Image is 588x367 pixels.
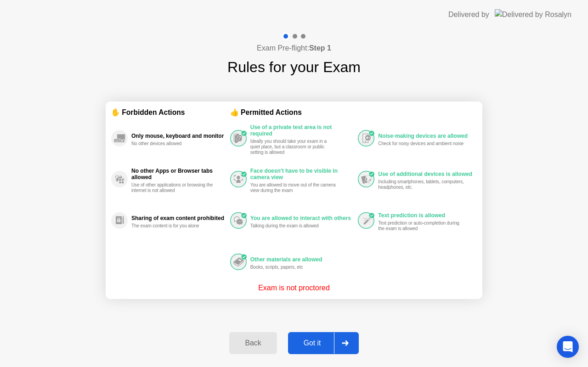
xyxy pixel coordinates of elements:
[288,332,359,354] button: Got it
[309,44,331,52] b: Step 1
[131,133,226,139] div: Only mouse, keyboard and monitor
[250,256,354,263] div: Other materials are allowed
[378,179,465,190] div: Including smartphones, tablets, computers, headphones, etc.
[257,43,331,54] h4: Exam Pre-flight:
[378,141,465,147] div: Check for noisy devices and ambient noise
[378,133,472,139] div: Noise-making devices are allowed
[232,339,274,347] div: Back
[291,339,334,347] div: Got it
[495,9,571,20] img: Delivered by Rosalyn
[250,182,337,193] div: You are allowed to move out of the camera view during the exam
[448,9,489,20] div: Delivered by
[230,107,477,118] div: 👍 Permitted Actions
[250,139,337,155] div: Ideally you should take your exam in a quiet place, but a classroom or public setting is allowed
[258,282,330,294] p: Exam is not proctored
[250,223,337,229] div: Talking during the exam is allowed
[250,168,354,181] div: Face doesn't have to be visible in camera view
[131,182,218,193] div: Use of other applications or browsing the internet is not allowed
[111,107,230,118] div: ✋ Forbidden Actions
[557,336,579,358] div: Open Intercom Messenger
[227,56,361,78] h1: Rules for your Exam
[131,223,218,229] div: The exam content is for you alone
[378,212,472,219] div: Text prediction is allowed
[250,215,354,221] div: You are allowed to interact with others
[131,215,226,221] div: Sharing of exam content prohibited
[250,265,337,270] div: Books, scripts, papers, etc
[378,171,472,177] div: Use of additional devices is allowed
[229,332,277,354] button: Back
[131,168,226,181] div: No other Apps or Browser tabs allowed
[131,141,218,147] div: No other devices allowed
[250,124,354,137] div: Use of a private test area is not required
[378,220,465,231] div: Text prediction or auto-completion during the exam is allowed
